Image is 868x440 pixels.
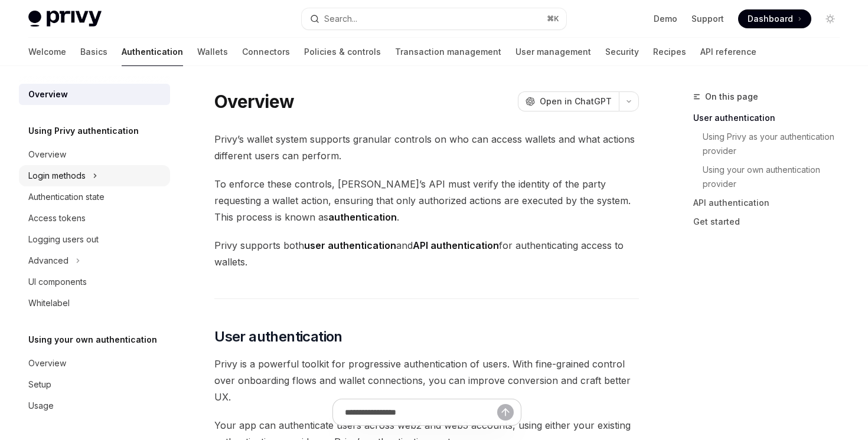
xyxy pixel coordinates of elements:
div: Overview [28,356,66,370]
div: Whitelabel [28,296,70,310]
div: Login methods [28,169,86,183]
div: Authentication state [28,190,105,204]
a: Demo [654,13,677,25]
button: Open search [302,8,566,29]
div: Overview [28,87,68,101]
button: Toggle Advanced section [19,250,170,271]
span: Privy supports both and for authenticating access to wallets. [214,237,639,270]
a: Usage [19,395,170,416]
span: ⌘ K [547,14,559,24]
a: Recipes [653,38,686,66]
a: Security [605,38,639,66]
h1: Overview [214,91,294,112]
span: On this page [705,90,758,104]
a: API reference [700,38,756,66]
div: Overview [28,147,66,162]
div: UI components [28,275,87,289]
a: API authentication [693,193,849,212]
h5: Using Privy authentication [28,124,139,138]
a: Access tokens [19,208,170,229]
div: Setup [28,377,51,392]
a: Basics [80,38,107,66]
button: Send message [497,404,514,421]
a: UI components [19,271,170,293]
h5: Using your own authentication [28,333,157,347]
a: Authentication [122,38,183,66]
button: Toggle Login methods section [19,165,170,186]
a: Whitelabel [19,293,170,314]
span: Privy’s wallet system supports granular controls on who can access wallets and what actions diffe... [214,131,639,164]
span: User authentication [214,327,342,346]
a: User authentication [693,109,849,127]
button: Toggle dark mode [821,9,840,28]
a: Authentication state [19,186,170,208]
div: Search... [324,12,357,26]
a: Dashboard [738,9,811,28]
a: Policies & controls [304,38,381,66]
a: Connectors [242,38,290,66]
a: Overview [19,353,170,374]
a: Logging users out [19,229,170,250]
span: Dashboard [748,13,793,25]
a: Transaction management [395,38,501,66]
input: Ask a question... [345,399,497,425]
a: Get started [693,212,849,231]
a: Setup [19,374,170,395]
div: Advanced [28,254,68,268]
img: light logo [28,11,102,27]
strong: user authentication [304,239,396,251]
div: Usage [28,399,54,413]
a: User management [515,38,591,66]
div: Access tokens [28,211,86,225]
span: Privy is a powerful toolkit for progressive authentication of users. With fine-grained control ov... [214,356,639,405]
a: Overview [19,144,170,165]
span: Open in ChatGPT [540,96,612,107]
a: Using your own authentication provider [693,160,849,193]
div: Logging users out [28,232,99,247]
button: Open in ChatGPT [518,91,619,111]
strong: API authentication [413,239,499,251]
a: Wallets [197,38,228,66]
a: Overview [19,84,170,105]
a: Support [691,13,724,25]
strong: authentication [328,211,397,223]
a: Using Privy as your authentication provider [693,127,849,160]
a: Welcome [28,38,66,66]
span: To enforce these controls, [PERSON_NAME]’s API must verify the identity of the party requesting a... [214,176,639,225]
